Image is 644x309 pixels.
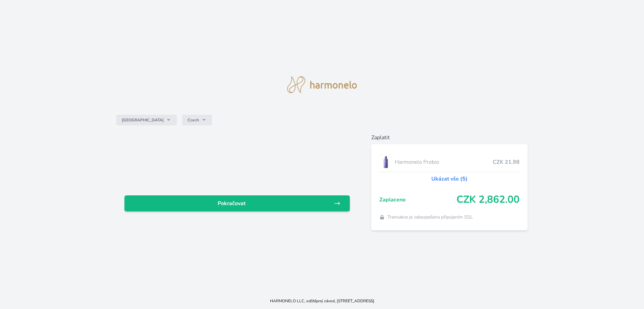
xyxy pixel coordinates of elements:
[379,154,392,170] img: CLEAN_PROBIO_se_stinem_x-lo.jpg
[371,133,528,142] h6: Zaplatit
[122,117,164,123] span: [GEOGRAPHIC_DATA]
[493,158,520,166] span: CZK 21.98
[182,115,212,125] button: Czech
[130,199,334,207] span: Pokračovat
[431,175,468,183] a: Ukázat vše (5)
[387,214,473,221] span: Transakce je zabezpečena připojením SSL
[116,115,177,125] button: [GEOGRAPHIC_DATA]
[379,196,457,204] span: Zaplaceno
[124,195,350,211] a: Pokračovat
[187,117,199,123] span: Czech
[287,76,357,93] img: logo.svg
[457,194,520,206] span: CZK 2,862.00
[395,158,493,166] span: Harmonelo Probio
